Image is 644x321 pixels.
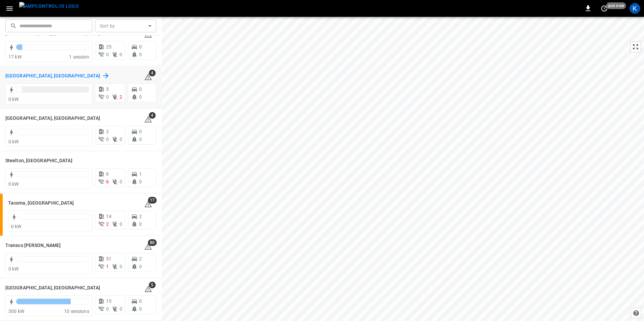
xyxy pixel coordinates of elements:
[106,306,109,312] span: 0
[8,97,19,102] span: 0 kW
[5,284,100,292] h6: Westville, IL
[599,3,610,14] button: set refresh interval
[139,256,142,261] span: 2
[120,137,122,142] span: 0
[106,221,109,227] span: 2
[11,224,22,229] span: 0 kW
[139,129,142,134] span: 0
[106,52,109,57] span: 0
[5,115,100,122] h6: Schaumburg, IL
[106,137,109,142] span: 0
[106,94,109,100] span: 0
[120,306,122,312] span: 0
[106,179,109,184] span: 6
[120,52,122,57] span: 0
[139,52,142,57] span: 0
[106,214,111,219] span: 14
[8,139,19,144] span: 0 kW
[139,306,142,312] span: 0
[106,86,109,92] span: 5
[149,70,156,76] span: 4
[149,282,156,288] span: 5
[106,264,109,269] span: 1
[5,157,72,165] h6: Steelton, PA
[139,86,142,92] span: 0
[64,309,89,314] span: 10 sessions
[8,54,22,60] span: 17 kW
[162,17,644,321] canvas: Map
[5,242,61,249] h6: Transco Marco Polo
[139,264,142,269] span: 0
[19,2,79,10] img: ampcontrol.io logo
[106,171,109,177] span: 6
[106,298,111,304] span: 15
[106,256,111,261] span: 51
[139,214,142,219] span: 2
[8,266,19,272] span: 0 kW
[120,94,122,100] span: 2
[139,44,142,49] span: 0
[120,179,122,184] span: 0
[106,129,109,134] span: 2
[8,309,24,314] span: 300 kW
[606,2,626,9] span: just now
[148,239,157,246] span: 80
[139,94,142,100] span: 0
[120,264,122,269] span: 0
[8,200,74,207] h6: Tacoma, WA
[5,72,100,80] h6: Riverside, CA
[69,54,89,60] span: 1 session
[139,171,142,177] span: 1
[8,181,19,187] span: 0 kW
[149,112,156,119] span: 4
[139,221,142,227] span: 0
[630,3,640,14] div: profile-icon
[120,221,122,227] span: 0
[148,197,157,204] span: 17
[139,298,142,304] span: 0
[106,44,111,49] span: 25
[139,137,142,142] span: 0
[139,179,142,184] span: 0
